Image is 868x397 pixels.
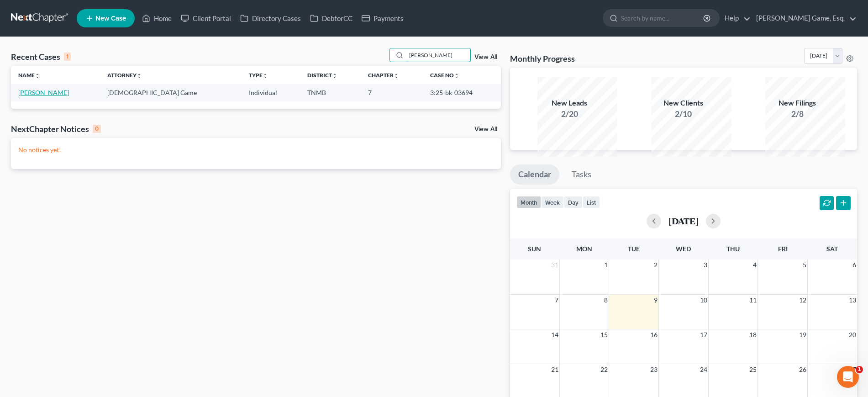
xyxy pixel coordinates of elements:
[752,10,857,26] a: [PERSON_NAME] Game, Esq.
[11,123,101,134] div: NextChapter Notices
[307,72,337,79] a: Districtunfold_more
[699,295,708,306] span: 10
[837,366,859,388] iframe: Intercom live chat
[798,295,807,306] span: 12
[64,53,71,61] div: 1
[856,366,863,373] span: 1
[798,329,807,340] span: 19
[848,329,857,340] span: 20
[541,196,564,208] button: week
[798,364,807,375] span: 26
[668,216,699,226] h2: [DATE]
[778,245,788,253] span: Fri
[107,72,142,79] a: Attorneyunfold_more
[300,84,361,101] td: TNMB
[603,259,609,270] span: 1
[474,126,497,132] a: View All
[368,72,399,79] a: Chapterunfold_more
[652,108,715,120] div: 2/10
[423,84,500,101] td: 3:25-bk-03694
[564,196,583,208] button: day
[18,89,69,96] a: [PERSON_NAME]
[652,98,715,108] div: New Clients
[332,73,337,79] i: unfold_more
[249,72,268,79] a: Typeunfold_more
[93,125,101,133] div: 0
[621,10,705,26] input: Search by name...
[628,245,640,253] span: Tue
[18,72,40,79] a: Nameunfold_more
[848,295,857,306] span: 13
[537,98,601,108] div: New Leads
[100,84,242,101] td: [DEMOGRAPHIC_DATA] Game
[563,164,600,185] a: Tasks
[406,48,470,62] input: Search by name...
[137,73,142,79] i: unfold_more
[676,245,691,253] span: Wed
[600,329,609,340] span: 15
[263,73,268,79] i: unfold_more
[576,245,592,253] span: Mon
[699,329,708,340] span: 17
[748,329,758,340] span: 18
[699,364,708,375] span: 24
[18,145,494,154] p: No notices yet!
[649,329,658,340] span: 16
[430,72,459,79] a: Case Nounfold_more
[242,84,300,101] td: Individual
[305,10,357,26] a: DebtorCC
[848,364,857,375] span: 27
[600,364,609,375] span: 22
[603,295,609,306] span: 8
[236,10,305,26] a: Directory Cases
[357,10,408,26] a: Payments
[752,259,758,270] span: 4
[703,259,708,270] span: 3
[550,364,559,375] span: 21
[137,10,176,26] a: Home
[528,245,541,253] span: Sun
[765,98,829,108] div: New Filings
[550,329,559,340] span: 14
[510,164,559,185] a: Calendar
[454,73,459,79] i: unfold_more
[748,364,758,375] span: 25
[537,108,601,120] div: 2/20
[550,259,559,270] span: 31
[852,259,857,270] span: 6
[653,295,658,306] span: 9
[726,245,740,253] span: Thu
[802,259,807,270] span: 5
[583,196,600,208] button: list
[510,53,575,64] h3: Monthly Progress
[765,108,829,120] div: 2/8
[361,84,423,101] td: 7
[653,259,658,270] span: 2
[554,295,559,306] span: 7
[516,196,541,208] button: month
[826,245,838,253] span: Sat
[11,51,71,62] div: Recent Cases
[748,295,758,306] span: 11
[649,364,658,375] span: 23
[474,54,497,60] a: View All
[720,10,751,26] a: Help
[394,73,399,79] i: unfold_more
[176,10,236,26] a: Client Portal
[35,73,40,79] i: unfold_more
[95,15,126,22] span: New Case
